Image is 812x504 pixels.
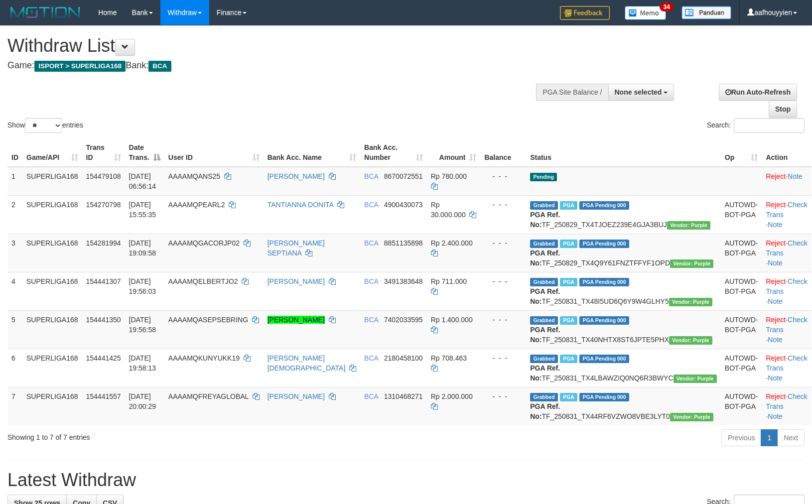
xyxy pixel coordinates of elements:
th: Bank Acc. Number: activate to sort column ascending [360,138,427,167]
th: User ID: activate to sort column ascending [164,138,264,167]
b: PGA Ref. No: [530,249,560,267]
a: Next [777,429,805,446]
div: - - - [484,315,522,325]
img: MOTION_logo.png [7,5,83,20]
td: 6 [7,349,22,387]
a: [PERSON_NAME][DEMOGRAPHIC_DATA] [268,354,346,372]
img: Feedback.jpg [560,6,610,20]
span: Grabbed [530,355,558,363]
a: Previous [721,429,761,446]
b: PGA Ref. No: [530,211,560,229]
span: BCA [364,239,378,247]
a: Check Trans [766,201,807,219]
th: Amount: activate to sort column ascending [427,138,481,167]
span: Copy 8851135898 to clipboard [384,239,423,247]
h1: Latest Withdraw [7,470,805,490]
td: SUPERLIGA168 [22,387,82,425]
span: BCA [364,201,378,209]
span: ISPORT > SUPERLIGA168 [34,61,126,72]
a: [PERSON_NAME] SEPTIANA [268,239,325,257]
select: Showentries [25,118,62,133]
span: Copy 4900430073 to clipboard [384,201,423,209]
th: Action [762,138,811,167]
span: Rp 30.000.000 [431,201,466,219]
td: 7 [7,387,22,425]
span: Copy 8670072551 to clipboard [384,172,423,180]
a: Stop [769,101,797,118]
span: Vendor URL: https://trx4.1velocity.biz [674,375,717,383]
span: BCA [364,172,378,180]
span: Rp 711.000 [431,277,467,285]
span: None selected [615,88,662,96]
span: Vendor URL: https://trx4.1velocity.biz [670,259,713,268]
a: Check Trans [766,239,807,257]
span: Grabbed [530,201,558,210]
div: - - - [484,391,522,401]
span: Rp 1.400.000 [431,316,473,324]
span: Copy 1310468271 to clipboard [384,392,423,400]
span: 154441557 [86,392,121,400]
td: SUPERLIGA168 [22,349,82,387]
td: SUPERLIGA168 [22,167,82,196]
label: Search: [707,118,805,133]
td: AUTOWD-BOT-PGA [721,310,762,349]
a: Reject [766,172,786,180]
span: AAAAMQELBERTJO2 [168,277,238,285]
a: Reject [766,201,786,209]
a: Check Trans [766,392,807,410]
td: AUTOWD-BOT-PGA [721,195,762,234]
th: Op: activate to sort column ascending [721,138,762,167]
a: Reject [766,392,786,400]
span: AAAAMQFREYAGLOBAL [168,392,249,400]
td: TF_250829_TX4TJOEZ239E4GJA3BUJ [526,195,721,234]
span: 34 [660,2,673,11]
div: PGA Site Balance / [536,84,608,101]
a: Note [768,297,783,305]
span: PGA Pending [579,278,629,286]
span: PGA Pending [579,393,629,401]
td: TF_250831_TX40NHTX8ST6JPTE5PHX [526,310,721,349]
span: Copy 2180458100 to clipboard [384,354,423,362]
td: TF_250831_TX4LBAWZIQ0NQ6R3BWYC [526,349,721,387]
span: [DATE] 19:58:13 [129,354,156,372]
td: · · [762,272,811,310]
span: PGA Pending [579,201,629,210]
span: Copy 3491383648 to clipboard [384,277,423,285]
td: TF_250831_TX48I5UD6Q6Y9W4GLHY5 [526,272,721,310]
td: · · [762,349,811,387]
span: Copy 7402033595 to clipboard [384,316,423,324]
img: Button%20Memo.svg [625,6,667,20]
span: Grabbed [530,316,558,325]
span: 154441350 [86,316,121,324]
td: SUPERLIGA168 [22,272,82,310]
span: PGA Pending [579,240,629,248]
a: Check Trans [766,277,807,295]
td: 1 [7,167,22,196]
a: Note [768,374,783,382]
span: [DATE] 15:55:35 [129,201,156,219]
td: 4 [7,272,22,310]
td: SUPERLIGA168 [22,234,82,272]
a: Reject [766,277,786,285]
a: [PERSON_NAME] [268,172,325,180]
h1: Withdraw List [7,36,532,56]
a: Run Auto-Refresh [719,84,797,101]
span: AAAAMQANS25 [168,172,220,180]
th: Status [526,138,721,167]
th: ID [7,138,22,167]
td: · · [762,387,811,425]
a: [PERSON_NAME] [268,277,325,285]
span: Rp 708.463 [431,354,467,362]
span: [DATE] 06:56:14 [129,172,156,190]
b: PGA Ref. No: [530,326,560,344]
span: Vendor URL: https://trx4.1velocity.biz [670,413,713,421]
span: BCA [364,392,378,400]
label: Show entries [7,118,83,133]
b: PGA Ref. No: [530,287,560,305]
a: Note [768,221,783,229]
img: panduan.png [681,6,731,19]
span: [DATE] 20:00:29 [129,392,156,410]
td: · [762,167,811,196]
span: Grabbed [530,240,558,248]
span: BCA [364,277,378,285]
